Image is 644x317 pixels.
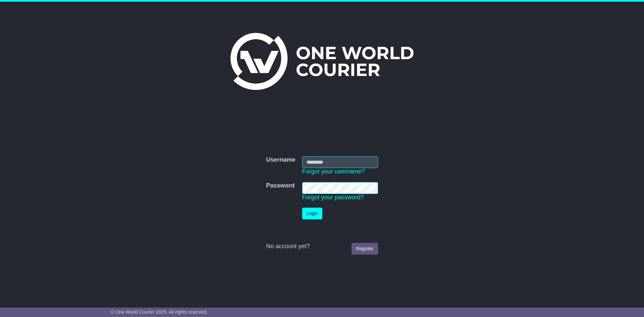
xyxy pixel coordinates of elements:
span: © One World Courier 2025. All rights reserved. [111,309,208,315]
a: Forgot your username? [302,168,365,175]
a: Forgot your password? [302,194,364,201]
div: No account yet? [266,243,378,250]
label: Password [266,182,294,190]
img: One World [230,33,414,90]
label: Username [266,156,295,164]
button: Login [302,208,322,219]
a: Register [352,243,378,255]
